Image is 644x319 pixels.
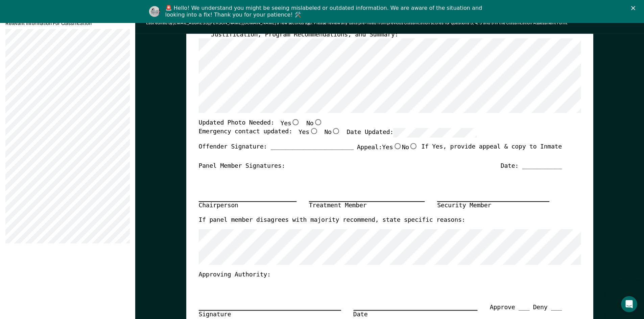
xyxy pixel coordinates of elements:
div: Emergency contact updated: [198,128,477,143]
div: Date [353,310,477,319]
dt: Relevant Information For Classification [5,21,130,26]
input: Yes [393,143,402,149]
input: No [409,143,418,149]
div: Chairperson [198,201,296,210]
input: No [313,119,322,126]
label: No [324,128,340,137]
div: Updated Photo Needed: [198,119,322,128]
div: Panel Member Signatures: [198,163,285,171]
div: Offender Signature: _______________________ If Yes, provide appeal & copy to Inmate [198,143,562,162]
label: Yes [298,128,318,137]
label: No [306,119,323,128]
label: Appeal: [357,143,418,157]
div: 🚨 Hello! We understand you might be seeing mislabeled or outdated information. We are aware of th... [165,5,484,18]
div: Treatment Member [309,201,425,210]
input: Date Updated: [393,128,476,137]
span: a few seconds ago [277,21,312,25]
input: Yes [291,119,300,126]
label: No [402,143,418,152]
label: Yes [280,119,300,128]
iframe: Intercom live chat [621,296,637,312]
div: Security Member [437,201,549,210]
input: Yes [309,128,318,134]
div: Close [631,6,638,10]
div: Date: ___________ [500,163,562,171]
div: Signature [198,310,341,319]
img: Profile image for Kim [149,6,160,17]
label: If panel member disagrees with majority recommend, state specific reasons: [198,216,465,224]
label: Yes [382,143,402,152]
input: No [331,128,340,134]
label: Date Updated: [347,128,477,137]
label: Justification, Program Recommendations, and Summary: [211,31,398,39]
div: Approving Authority: [198,271,562,280]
